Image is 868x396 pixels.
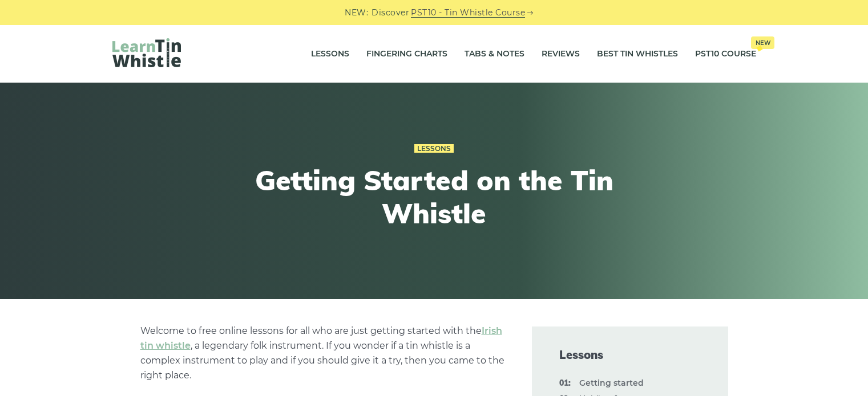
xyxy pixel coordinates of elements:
[542,40,580,68] a: Reviews
[224,164,644,230] h1: Getting Started on the Tin Whistle
[559,347,701,363] span: Lessons
[559,377,571,390] span: 01:
[597,40,678,68] a: Best Tin Whistles
[414,144,454,153] a: Lessons
[695,40,756,68] a: PST10 CourseNew
[579,378,644,388] strong: Getting started
[751,36,774,49] span: New
[366,40,447,68] a: Fingering Charts
[140,324,504,383] p: Welcome to free online lessons for all who are just getting started with the , a legendary folk i...
[112,38,181,67] img: LearnTinWhistle.com
[465,40,524,68] a: Tabs & Notes
[311,40,349,68] a: Lessons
